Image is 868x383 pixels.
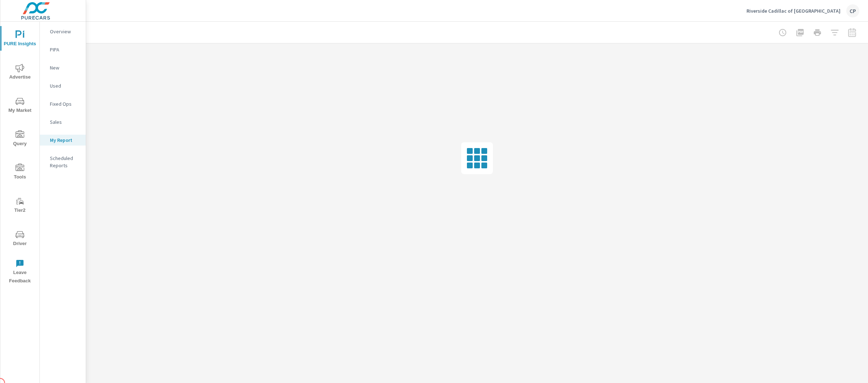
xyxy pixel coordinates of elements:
span: Leave Feedback [3,259,37,285]
p: Riverside Cadillac of [GEOGRAPHIC_DATA] [746,8,841,14]
p: My Report [50,136,80,144]
p: Overview [50,28,80,35]
p: New [50,64,80,71]
div: New [40,62,86,73]
span: Query [3,130,37,148]
div: Sales [40,117,86,127]
div: nav menu [0,22,39,288]
span: Driver [3,230,37,248]
p: Sales [50,118,80,126]
div: CP [846,4,859,17]
div: Used [40,80,86,91]
span: My Market [3,97,37,115]
div: Scheduled Reports [40,153,86,171]
span: Tier2 [3,197,37,215]
p: Fixed Ops [50,100,80,108]
span: PURE Insights [3,30,37,48]
p: PIPA [50,46,80,53]
p: Scheduled Reports [50,155,80,169]
div: Overview [40,26,86,37]
span: Advertise [3,64,37,81]
span: Tools [3,164,37,181]
div: PIPA [40,44,86,55]
div: My Report [40,135,86,146]
p: Used [50,82,80,89]
div: Fixed Ops [40,98,86,109]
